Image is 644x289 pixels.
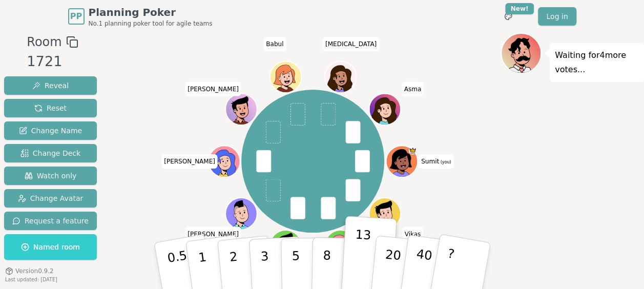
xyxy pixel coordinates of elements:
[408,147,416,154] span: Sumit is the host
[161,154,218,169] span: Click to change your name
[4,76,97,95] button: Reveal
[499,7,517,26] button: New!
[25,171,77,181] span: Watch only
[89,19,213,28] span: No.1 planning poker tool for agile teams
[20,148,80,158] span: Change Deck
[5,277,57,282] span: Last updated: [DATE]
[4,144,97,162] button: Change Deck
[185,226,241,241] span: Click to change your name
[352,227,371,283] p: 13
[4,212,97,230] button: Request a feature
[505,3,534,14] div: New!
[4,189,97,208] button: Change Avatar
[4,234,97,260] button: Named room
[12,216,89,226] span: Request a feature
[32,80,69,91] span: Reveal
[419,154,453,169] span: Click to change your name
[19,126,82,136] span: Change Name
[402,226,423,241] span: Click to change your name
[5,267,54,275] button: Version0.9.2
[15,267,54,275] span: Version 0.9.2
[89,5,213,19] span: Planning Poker
[34,103,67,113] span: Reset
[439,160,451,164] span: (you)
[27,51,78,72] div: 1721
[402,81,424,96] span: Click to change your name
[263,37,286,51] span: Click to change your name
[4,121,97,140] button: Change Name
[555,48,639,77] p: Waiting for 4 more votes...
[27,33,61,51] span: Room
[387,147,417,176] button: Click to change your avatar
[4,99,97,117] button: Reset
[68,5,213,28] a: PPPlanning PokerNo.1 planning poker tool for agile teams
[538,7,576,26] a: Log in
[18,193,84,203] span: Change Avatar
[185,81,241,96] span: Click to change your name
[4,167,97,185] button: Watch only
[323,37,379,51] span: Click to change your name
[21,242,80,252] span: Named room
[70,10,82,23] span: PP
